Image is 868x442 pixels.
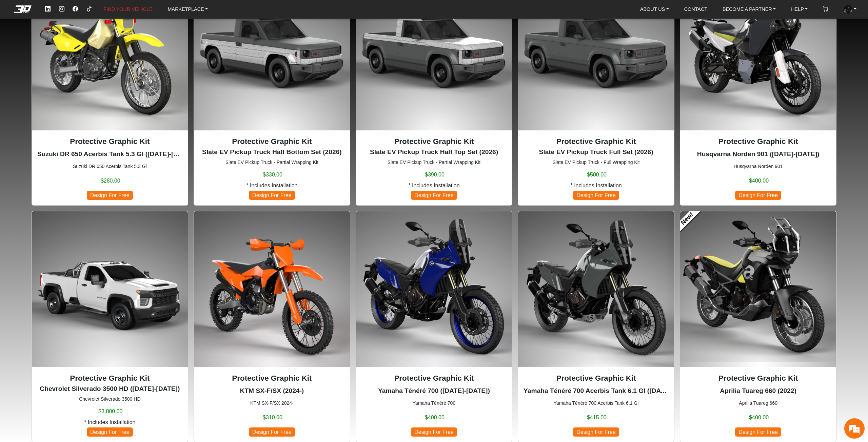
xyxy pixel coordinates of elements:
[101,177,120,185] span: $280.00
[587,171,607,179] span: $500.00
[87,191,133,200] span: Design For Free
[37,149,182,159] p: Suzuki DR 650 Acerbis Tank 5.3 Gl (1996-2024)
[524,400,669,407] small: Yamaha Ténéré 700 Acerbis Tank 6.1 Gl
[37,163,182,170] small: Suzuki DR 650 Acerbis Tank 5.3 Gl
[411,427,457,437] span: Design For Free
[637,3,672,15] a: ABOUT US
[199,373,344,384] p: Protective Graphic Kit
[37,136,182,147] p: Protective Graphic Kit
[749,414,769,422] span: $400.00
[735,191,781,200] span: Design For Free
[199,159,344,166] small: Slate EV Pickup Truck - Partial Wrapping Kit
[686,386,831,396] p: Aprilia Tuareg 660 (2022)
[199,136,344,147] p: Protective Graphic Kit
[524,159,669,166] small: Slate EV Pickup Truck - Full Wrapping Kit
[37,384,182,394] p: Chevrolet Silverado 3500 HD (2020-2023)
[587,414,607,422] span: $415.00
[573,427,619,437] span: Design For Free
[361,136,507,147] p: Protective Graphic Kit
[682,3,710,15] a: CONTACT
[101,3,155,15] a: FIND YOUR VEHICLE
[45,36,124,44] div: Chat with us now
[524,147,669,157] p: Slate EV Pickup Truck Full Set (2026)
[3,176,129,200] textarea: Type your message and hit 'Enter'
[524,373,669,384] p: Protective Graphic Kit
[199,400,344,407] small: KTM SX-F/SX 2024-
[7,35,18,45] div: Navigation go back
[680,211,836,367] img: Tuareg 660null2022
[98,407,122,416] span: $3,800.00
[361,159,507,166] small: Slate EV Pickup Truck - Partial Wrapping Kit
[411,191,457,200] span: Design For Free
[263,171,282,179] span: $330.00
[246,182,297,190] span: * Includes Installation
[686,136,831,147] p: Protective Graphic Kit
[249,191,295,200] span: Design For Free
[263,414,282,422] span: $310.00
[361,373,507,384] p: Protective Graphic Kit
[749,177,769,185] span: $400.00
[361,147,507,157] p: Slate EV Pickup Truck Half Top Set (2026)
[686,163,831,170] small: Husqvarna Norden 901
[84,418,135,426] span: * Includes Installation
[87,200,129,221] div: Articles
[524,386,669,396] p: Yamaha Ténéré 700 Acerbis Tank 6.1 Gl (2019-2024)
[39,80,94,144] span: We're online!
[45,200,87,221] div: FAQs
[87,427,133,437] span: Design For Free
[3,212,45,217] span: Conversation
[788,3,810,15] a: HELP
[686,400,831,407] small: Aprilia Tuareg 660
[356,211,512,367] img: Ténéré 700null2019-2024
[425,414,445,422] span: $400.00
[361,400,507,407] small: Yamaha Ténéré 700
[524,136,669,147] p: Protective Graphic Kit
[249,427,295,437] span: Design For Free
[32,211,188,367] img: Silverado 3500 HDnull2020-2023
[194,211,350,367] img: SX-F/SXnull2024-
[686,373,831,384] p: Protective Graphic Kit
[720,3,778,15] a: BECOME A PARTNER
[165,3,211,15] a: MARKETPLACE
[37,396,182,403] small: Chevrolet Silverado 3500 HD
[675,207,699,231] a: New!
[570,182,622,190] span: * Includes Installation
[37,373,182,384] p: Protective Graphic Kit
[686,149,831,159] p: Husqvarna Norden 901 (2021-2024)
[425,171,445,179] span: $390.00
[199,386,344,396] p: KTM SX-F/SX (2024-)
[361,386,507,396] p: Yamaha Ténéré 700 (2019-2024)
[408,182,459,190] span: * Includes Installation
[199,147,344,157] p: Slate EV Pickup Truck Half Bottom Set (2026)
[573,191,619,200] span: Design For Free
[735,427,781,437] span: Design For Free
[518,211,674,367] img: Ténéré 700 Acerbis Tank 6.1 Gl2019-2024
[111,3,127,20] div: Minimize live chat window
